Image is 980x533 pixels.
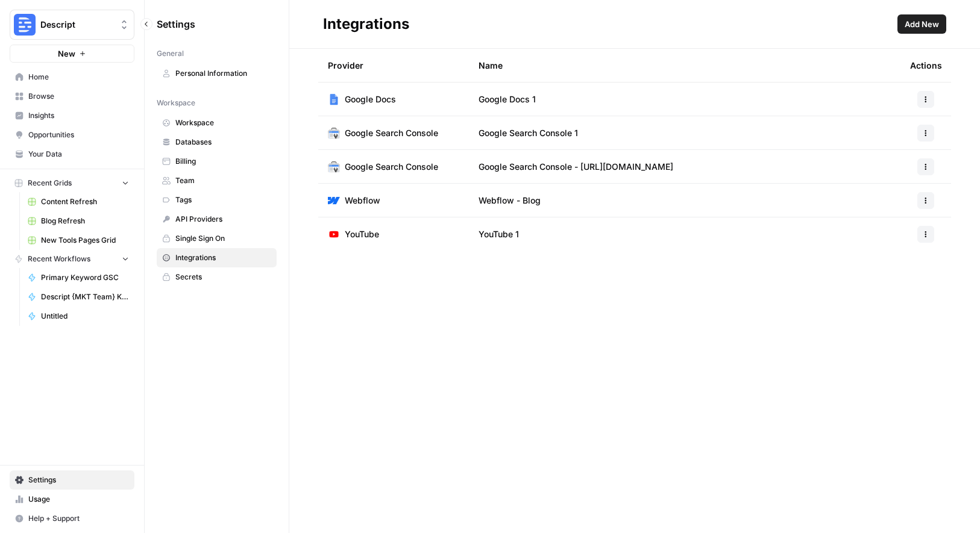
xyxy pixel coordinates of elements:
span: Settings [28,475,129,485]
span: General [157,48,184,59]
a: Single Sign On [157,229,277,248]
a: Primary Keyword GSC [22,268,134,287]
span: Content Refresh [41,196,129,207]
span: Workspace [175,117,271,128]
div: Name [479,49,891,82]
span: Databases [175,137,271,148]
a: Descript {MKT Team} Keyword Research [22,287,134,307]
span: YouTube [345,228,379,240]
span: Opportunities [28,129,129,140]
a: Content Refresh [22,192,134,211]
a: Settings [10,470,134,490]
a: Workspace [157,113,277,132]
div: Integrations [323,14,409,34]
div: Actions [910,49,942,82]
a: Untitled [22,307,134,326]
span: Tags [175,195,271,205]
span: Settings [157,17,195,31]
span: Insights [28,110,129,121]
button: Recent Workflows [10,250,134,268]
span: Add New [905,18,939,30]
img: Descript Logo [14,14,36,36]
span: Usage [28,494,129,505]
a: Tags [157,190,277,210]
img: Google Search Console [328,161,340,173]
a: Home [10,67,134,87]
span: Primary Keyword GSC [41,272,129,283]
img: YouTube [328,228,340,240]
a: Team [157,171,277,190]
button: Recent Grids [10,174,134,192]
span: Descript {MKT Team} Keyword Research [41,291,129,302]
span: Webflow [345,195,380,207]
a: New Tools Pages Grid [22,231,134,250]
img: Google Search Console [328,127,340,139]
span: YouTube 1 [479,228,519,240]
button: Add New [897,14,946,34]
img: Webflow [328,195,340,207]
span: Webflow - Blog [479,195,541,207]
span: Secrets [175,272,271,282]
span: Workspace [157,98,195,108]
span: Google Search Console - [URL][DOMAIN_NAME] [479,161,673,173]
button: Help + Support [10,509,134,528]
span: Descript [40,19,113,31]
a: Browse [10,87,134,106]
span: Google Docs 1 [479,93,536,105]
a: API Providers [157,210,277,229]
img: Google Docs [328,93,340,105]
span: Blog Refresh [41,216,129,226]
a: Secrets [157,267,277,287]
span: Google Search Console [345,161,438,173]
span: API Providers [175,214,271,225]
button: New [10,45,134,63]
span: New [58,48,75,60]
a: Usage [10,490,134,509]
span: Google Search Console [345,127,438,139]
a: Billing [157,152,277,171]
span: New Tools Pages Grid [41,235,129,246]
span: Untitled [41,311,129,322]
span: Team [175,175,271,186]
span: Home [28,72,129,83]
a: Databases [157,132,277,152]
div: Provider [328,49,363,82]
span: Recent Workflows [28,254,90,264]
span: Help + Support [28,513,129,524]
span: Google Search Console 1 [479,127,578,139]
span: Recent Grids [28,178,72,189]
span: Single Sign On [175,233,271,244]
button: Workspace: Descript [10,10,134,40]
span: Integrations [175,252,271,263]
span: Your Data [28,149,129,160]
a: Blog Refresh [22,211,134,231]
a: Personal Information [157,64,277,83]
span: Billing [175,156,271,167]
a: Integrations [157,248,277,267]
a: Insights [10,106,134,125]
a: Your Data [10,145,134,164]
span: Personal Information [175,68,271,79]
span: Browse [28,91,129,102]
span: Google Docs [345,93,396,105]
a: Opportunities [10,125,134,145]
